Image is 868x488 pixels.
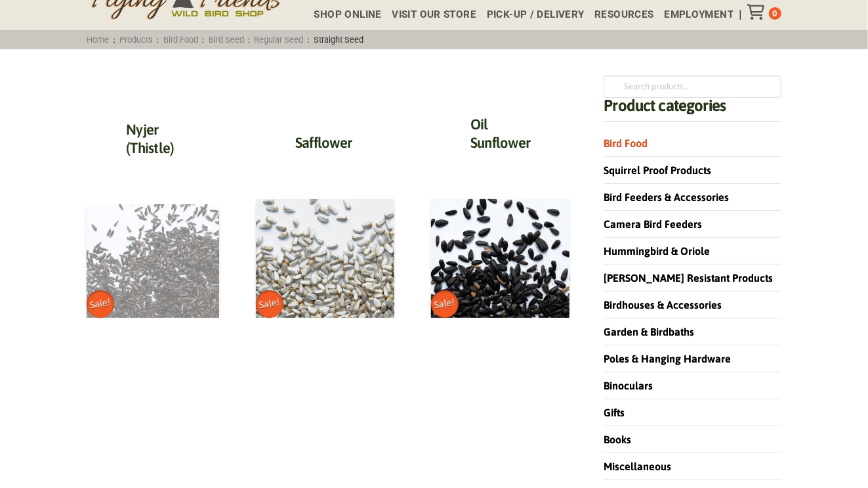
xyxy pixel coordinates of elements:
[653,10,733,20] a: Employment
[250,35,308,45] a: Regular Seed
[594,10,653,20] span: Resources
[604,218,702,230] a: Camera Bird Feeders
[83,35,368,45] span: : : : : :
[126,121,174,157] a: Nyjer (Thistle)
[747,4,769,20] div: Toggle Off Canvas Content
[85,288,117,320] span: Sale!
[295,134,352,151] a: Safflower
[604,433,631,445] a: Books
[604,137,648,149] a: Bird Food
[83,35,114,45] a: Home
[604,98,781,122] h4: Product categories
[664,10,734,20] span: Employment
[304,10,382,20] a: Shop Online
[604,407,625,418] a: Gifts
[429,288,461,320] span: Sale!
[604,326,694,338] a: Garden & Birdbaths
[159,35,202,45] a: Bird Food
[604,460,671,472] a: Miscellaneous
[392,10,476,20] span: Visit Our Store
[604,191,729,203] a: Bird Feeders & Accessories
[604,353,731,365] a: Poles & Hanging Hardware
[604,245,710,257] a: Hummingbird & Oriole
[314,10,382,20] span: Shop Online
[381,10,476,20] a: Visit Our Store
[604,272,773,284] a: [PERSON_NAME] Resistant Products
[476,10,585,20] a: Pick-up / Delivery
[604,380,653,391] a: Binoculars
[604,164,711,176] a: Squirrel Proof Products
[115,35,157,45] a: Products
[310,35,368,45] span: Straight Seed
[487,10,585,20] span: Pick-up / Delivery
[204,35,248,45] a: Bird Seed
[773,9,777,18] span: 0
[584,10,653,20] a: Resources
[470,116,530,152] a: Oil Sunflower
[254,288,286,320] span: Sale!
[604,299,722,311] a: Birdhouses & Accessories
[604,76,781,98] input: Search products…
